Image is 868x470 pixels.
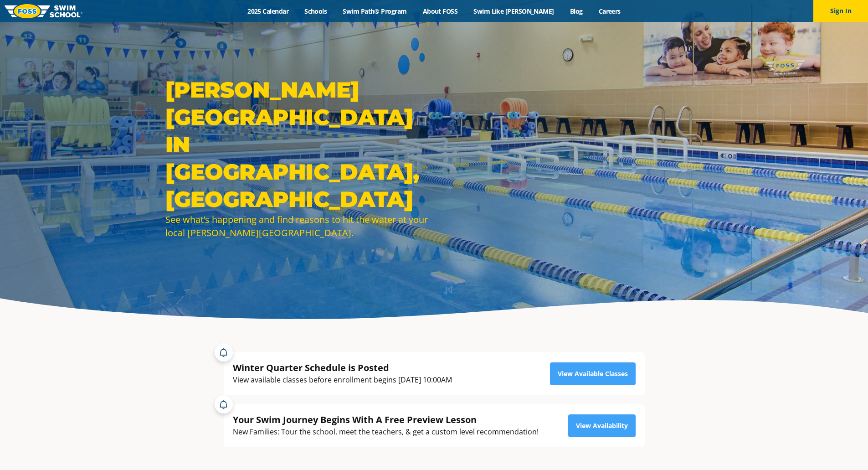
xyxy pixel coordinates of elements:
div: Winter Quarter Schedule is Posted [233,362,452,374]
a: Blog [562,7,591,15]
a: Swim Path® Program [335,7,415,15]
a: View Availability [568,414,636,437]
a: Swim Like [PERSON_NAME] [466,7,562,15]
a: Careers [591,7,628,15]
a: View Available Classes [550,362,636,385]
div: View available classes before enrollment begins [DATE] 10:00AM [233,374,452,386]
a: About FOSS [415,7,466,15]
img: FOSS Swim School Logo [5,4,82,18]
div: See what’s happening and find reasons to hit the water at your local [PERSON_NAME][GEOGRAPHIC_DATA]. [165,213,430,239]
h1: [PERSON_NAME][GEOGRAPHIC_DATA] in [GEOGRAPHIC_DATA], [GEOGRAPHIC_DATA] [165,76,430,213]
a: Schools [297,7,335,15]
div: New Families: Tour the school, meet the teachers, & get a custom level recommendation! [233,426,539,438]
a: 2025 Calendar [240,7,297,15]
div: Your Swim Journey Begins With A Free Preview Lesson [233,413,539,426]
